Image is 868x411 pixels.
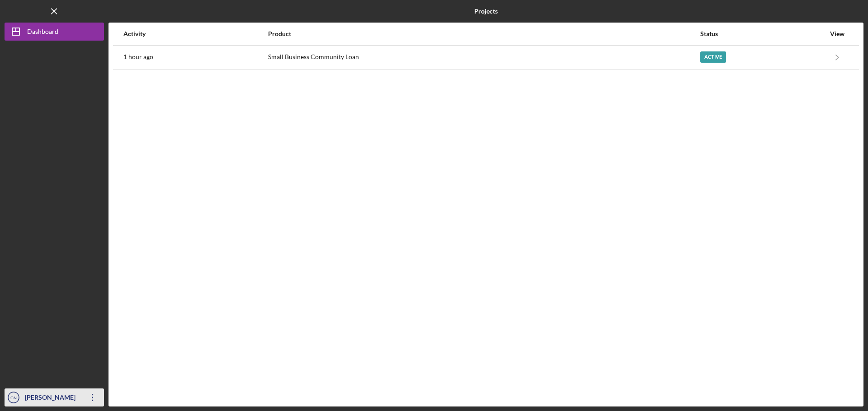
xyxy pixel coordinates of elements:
[700,51,726,63] div: Active
[10,395,17,400] text: CN
[27,23,58,43] div: Dashboard
[123,53,153,60] time: 2025-09-16 05:33
[23,388,81,409] div: [PERSON_NAME]
[474,8,498,15] b: Projects
[268,46,699,69] div: Small Business Community Loan
[268,30,699,37] div: Product
[123,30,267,37] div: Activity
[5,388,104,406] button: CN[PERSON_NAME]
[700,30,825,37] div: Status
[826,30,849,37] div: View
[5,23,104,41] button: Dashboard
